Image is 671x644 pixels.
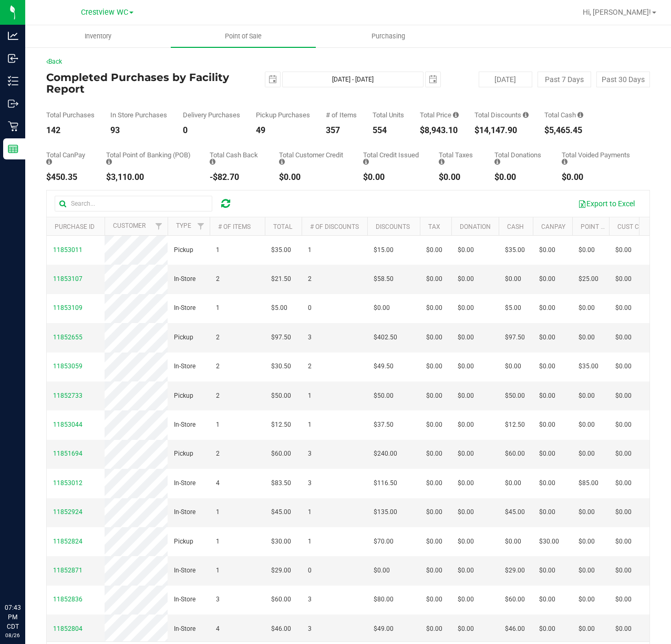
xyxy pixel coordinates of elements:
span: 2 [216,274,220,284]
span: $0.00 [426,449,442,459]
span: 11852824 [53,538,82,545]
span: 1 [308,537,312,547]
span: $12.50 [271,420,291,430]
span: $0.00 [426,420,442,430]
span: 4 [216,624,220,634]
span: $0.00 [579,507,595,517]
span: In-Store [174,420,195,430]
span: $25.00 [579,274,598,284]
span: In-Store [174,274,195,284]
span: 11852804 [53,625,82,632]
span: $60.00 [271,449,291,459]
p: 07:43 PM CDT [5,603,20,631]
span: $0.00 [458,449,474,459]
span: $0.00 [505,274,521,284]
span: $0.00 [426,391,442,401]
span: Purchasing [357,32,419,41]
a: Customer [113,222,146,229]
div: Total Discounts [474,112,529,118]
span: $0.00 [539,361,555,371]
div: 554 [373,126,404,135]
div: Total Credit Issued [363,152,424,165]
div: $8,943.10 [420,126,459,135]
span: 11853059 [53,363,82,370]
span: $0.00 [426,333,442,343]
span: In-Store [174,507,195,517]
span: $0.00 [458,303,474,313]
button: [DATE] [479,72,532,87]
a: Type [176,222,191,229]
span: select [426,72,440,87]
span: $70.00 [374,537,394,547]
span: Point of Sale [211,32,276,41]
i: Sum of the successful, non-voided cash payment transactions for all purchases in the date range. ... [577,112,583,118]
span: $0.00 [505,537,521,547]
span: 11853011 [53,246,82,254]
span: $30.00 [271,537,291,547]
span: $135.00 [374,507,397,517]
div: 142 [46,126,95,135]
span: In-Store [174,303,195,313]
span: 11853012 [53,479,82,487]
span: $0.00 [579,420,595,430]
a: Filter [150,217,168,235]
div: $5,465.45 [544,126,583,135]
i: Sum of the discount values applied to the all purchases in the date range. [523,112,529,118]
div: Total Cash Back [210,152,263,165]
span: $50.00 [505,391,525,401]
button: Past 30 Days [596,72,650,87]
span: In-Store [174,595,195,605]
span: $85.00 [579,478,598,488]
span: $0.00 [458,537,474,547]
span: $0.00 [458,245,474,255]
span: $97.50 [271,333,291,343]
button: Export to Excel [571,195,642,213]
div: $3,110.00 [106,173,194,182]
span: $0.00 [615,391,632,401]
div: Total CanPay [46,152,90,165]
span: $12.50 [505,420,525,430]
span: 2 [216,333,220,343]
span: select [265,72,280,87]
span: $29.00 [505,566,525,576]
span: 2 [308,274,312,284]
span: $402.50 [374,333,397,343]
div: -$82.70 [210,173,263,182]
span: Inventory [70,32,126,41]
span: $83.50 [271,478,291,488]
div: $0.00 [439,173,479,182]
div: Total Taxes [439,152,479,165]
span: $49.50 [374,361,394,371]
span: 2 [308,361,312,371]
span: $97.50 [505,333,525,343]
span: $0.00 [615,245,632,255]
span: $0.00 [458,361,474,371]
span: Pickup [174,391,193,401]
span: 11851694 [53,450,82,457]
span: $0.00 [579,333,595,343]
span: 3 [308,333,312,343]
span: $0.00 [615,507,632,517]
span: 1 [308,391,312,401]
span: $0.00 [539,566,555,576]
div: 49 [256,126,310,135]
span: $0.00 [579,303,595,313]
span: 11852924 [53,508,82,516]
div: # of Items [326,112,357,118]
div: $450.35 [46,173,90,182]
div: Total Price [420,112,459,118]
span: $0.00 [539,420,555,430]
span: $0.00 [579,245,595,255]
span: $0.00 [615,624,632,634]
span: $0.00 [426,274,442,284]
i: Sum of the total taxes for all purchases in the date range. [439,158,445,165]
div: Delivery Purchases [183,112,240,118]
span: 0 [308,303,312,313]
span: $0.00 [579,391,595,401]
span: $0.00 [458,391,474,401]
div: Total Units [373,112,404,118]
span: $0.00 [505,478,521,488]
span: 1 [216,245,220,255]
a: Purchase ID [55,223,95,230]
span: $37.50 [374,420,394,430]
